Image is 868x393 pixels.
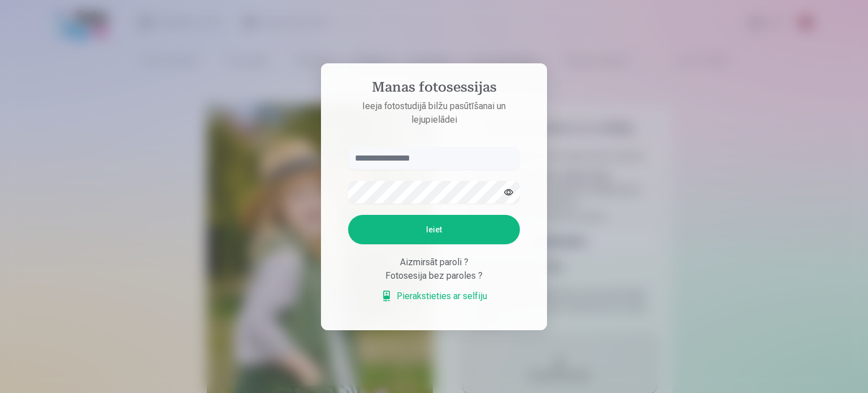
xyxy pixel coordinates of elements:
div: Aizmirsāt paroli ? [348,256,520,269]
h4: Manas fotosessijas [337,79,531,100]
a: Pierakstieties ar selfiju [381,290,487,303]
button: Ieiet [348,215,520,244]
p: Ieeja fotostudijā bilžu pasūtīšanai un lejupielādei [337,100,531,127]
div: Fotosesija bez paroles ? [348,269,520,283]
